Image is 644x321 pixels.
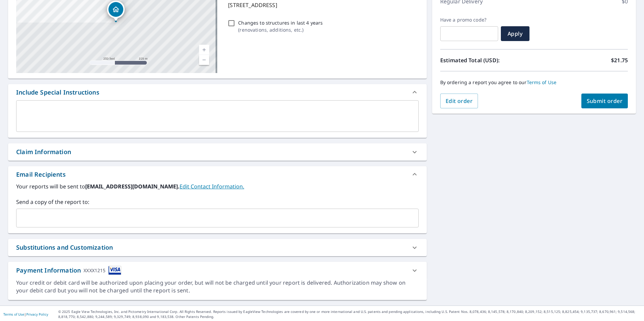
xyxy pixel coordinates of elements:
[199,45,209,55] a: Current Level 17, Zoom In
[16,88,99,97] div: Include Special Instructions
[238,19,323,26] p: Changes to structures in last 4 years
[440,17,498,23] label: Have a promo code?
[3,312,24,317] a: Terms of Use
[16,170,66,179] div: Email Recipients
[501,26,529,41] button: Apply
[108,266,121,275] img: cardImage
[85,183,180,190] b: [EMAIL_ADDRESS][DOMAIN_NAME].
[3,312,48,316] p: |
[84,266,105,275] div: XXXX1215
[16,279,419,294] div: Your credit or debit card will be authorized upon placing your order, but will not be charged unt...
[8,239,427,256] div: Substitutions and Customization
[8,143,427,160] div: Claim Information
[228,1,416,9] p: [STREET_ADDRESS]
[26,312,48,317] a: Privacy Policy
[527,79,557,85] a: Terms of Use
[506,30,524,37] span: Apply
[587,97,623,105] span: Submit order
[440,94,478,108] button: Edit order
[238,26,323,33] p: ( renovations, additions, etc. )
[8,166,427,182] div: Email Recipients
[8,262,427,279] div: Payment InformationXXXX1215cardImage
[16,198,419,206] label: Send a copy of the report to:
[16,182,419,190] label: Your reports will be sent to
[58,309,641,319] p: © 2025 Eagle View Technologies, Inc. and Pictometry International Corp. All Rights Reserved. Repo...
[16,266,121,275] div: Payment Information
[611,56,628,64] p: $21.75
[446,97,473,105] span: Edit order
[581,94,628,108] button: Submit order
[180,183,244,190] a: EditContactInfo
[107,1,125,22] div: Dropped pin, building 1, Residential property, 3443 Grayton Ct Clermont, FL 34711
[16,147,71,156] div: Claim Information
[8,84,427,100] div: Include Special Instructions
[440,56,534,64] p: Estimated Total (USD):
[16,243,113,252] div: Substitutions and Customization
[440,79,628,85] p: By ordering a report you agree to our
[199,55,209,65] a: Current Level 17, Zoom Out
